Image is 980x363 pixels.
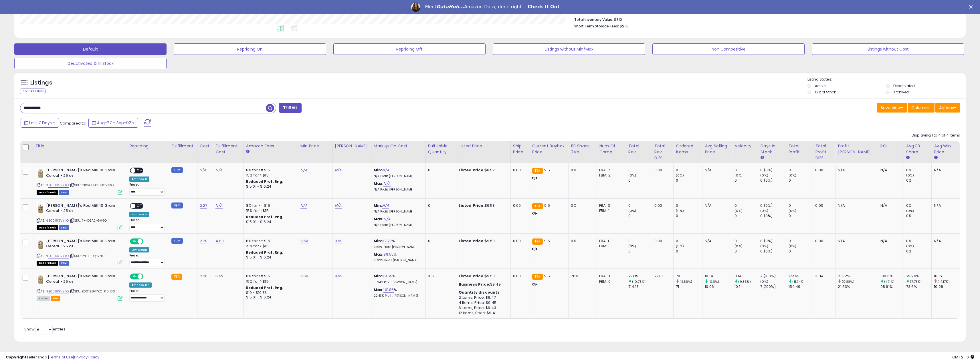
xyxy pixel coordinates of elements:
div: FBA: 1 [599,238,621,244]
div: $15.01 - $16.24 [246,220,294,224]
div: Ordered Items [676,143,700,155]
div: Fulfillment Cost [215,143,241,155]
div: Title [35,143,124,149]
div: Velocity [734,143,755,149]
a: N/A [382,167,389,173]
h5: Listings [30,79,52,87]
small: FBM [171,202,183,208]
img: 41Q0NzJqt0L._SL40_.jpg [37,168,45,179]
div: % [374,274,421,284]
a: N/A [300,203,307,208]
div: 0 [789,213,813,218]
i: DataHub... [436,4,464,9]
div: 0 [789,168,813,173]
div: FBA: 7 [599,168,621,173]
b: Max: [374,216,384,222]
div: $8.52 [459,168,506,173]
p: N/A Profit [PERSON_NAME] [374,174,421,178]
div: Total Rev. [628,143,650,155]
div: 172.63 [789,274,813,279]
div: Low. Comp [129,247,149,252]
div: N/A [934,238,955,244]
div: 0 (0%) [760,238,786,244]
b: [PERSON_NAME]'s Red Mill 10 Grain Cereal - 25 oz [46,238,116,250]
div: 78 [676,274,702,279]
div: 0 (0%) [760,203,786,208]
div: FBA: 3 [599,274,621,279]
div: 0 [628,249,652,254]
div: 0 [676,178,702,183]
div: 714.18 [628,284,652,289]
div: 0 [676,213,702,218]
img: 41Q0NzJqt0L._SL40_.jpg [37,274,45,285]
div: 15% for > $15 [246,173,294,178]
a: N/A [300,167,307,173]
a: 8.50 [300,273,308,279]
b: Max: [374,252,384,257]
a: Check It Out [528,4,560,10]
div: Clear All Filters [20,89,45,94]
small: Avg BB Share. [906,155,910,160]
div: 0 [428,168,452,173]
small: (0%) [760,173,768,178]
div: N/A [838,168,873,173]
b: Short Term Storage Fees: [574,24,619,29]
div: Cost [200,143,211,149]
span: Compared to: [60,121,86,126]
span: All listings that are currently out of stock and unavailable for purchase on Amazon [37,225,58,230]
div: Days In Stock [760,143,783,155]
small: Days In Stock. [760,155,764,160]
div: 0.00 [513,238,525,244]
button: Repricing On [174,43,326,55]
span: | SKU: PN-F5PQ-VNK5 [70,254,106,258]
div: N/A [934,168,955,173]
div: BB Share 24h. [571,143,594,155]
button: Columns [908,103,935,113]
div: FBM: 1 [599,244,621,249]
button: Non Competitive [652,43,805,55]
div: Amazon AI * [129,282,152,288]
div: N/A [838,203,873,208]
span: 9.5 [544,238,550,244]
div: 21.82% [838,274,878,279]
div: 0.00 [654,168,669,173]
div: $15.01 - $16.24 [246,184,294,189]
span: FBM [59,190,69,195]
div: Amazon Fees [246,143,296,149]
small: FBA [171,274,182,280]
b: Max: [374,181,384,186]
img: 41Q0NzJqt0L._SL40_.jpg [37,238,45,250]
div: 0.00 [513,203,525,208]
span: 9.5 [544,167,550,173]
b: Min: [374,167,382,173]
div: 0 [734,238,758,244]
div: 0 [676,168,702,173]
b: [PERSON_NAME]'s Red Mill 10 Grain Cereal - 25 oz [46,168,116,180]
div: 71 [676,284,702,289]
b: Min: [374,273,382,279]
b: [PERSON_NAME]'s Red Mill 10 Grain Cereal - 25 oz [46,203,116,215]
div: 8% for <= $15 [246,168,294,173]
div: ASIN: [37,238,122,265]
div: Listed Price [459,143,508,149]
small: (0%) [676,244,684,248]
div: 0 [628,178,652,183]
a: N/A [335,167,342,173]
div: N/A [880,238,899,244]
button: Listings without Cost [812,43,964,55]
span: OFF [135,168,144,173]
div: N/A [705,168,728,173]
b: Total Inventory Value: [574,17,613,22]
div: 0 [734,213,758,218]
div: N/A [705,203,728,208]
a: N/A [215,203,222,208]
small: Amazon Fees. [246,149,250,154]
small: (11.74%) [792,279,805,284]
span: OFF [135,203,144,208]
label: Out of Stock [815,90,836,95]
div: 0.00 [815,168,831,173]
div: 0% [571,203,592,208]
a: 101.85 [383,287,394,293]
div: Preset: [129,183,165,196]
a: 2.20 [200,273,208,279]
